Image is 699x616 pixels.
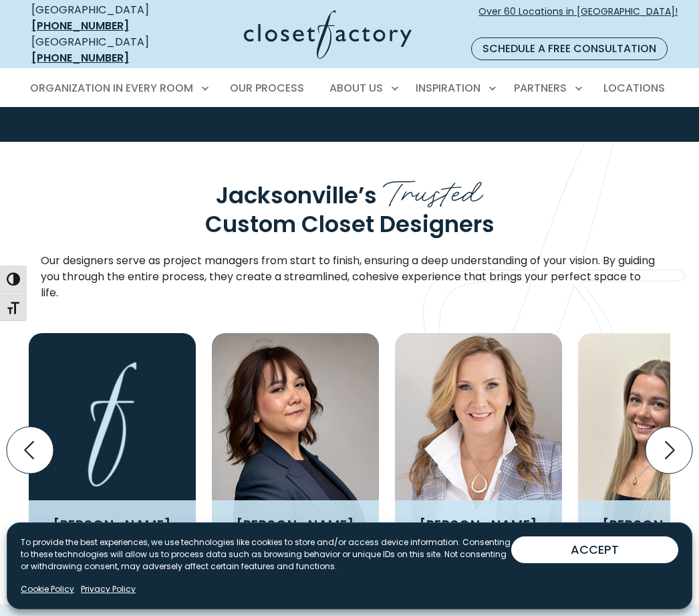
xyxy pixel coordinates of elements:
p: Our designers serve as project managers from start to finish, ensuring a deep understanding of yo... [41,253,658,301]
a: [PHONE_NUMBER] [31,18,129,33]
span: About Us [329,80,383,96]
h3: [PERSON_NAME] [414,518,543,532]
a: Privacy Policy [81,583,136,595]
img: Tammy-Zagaro headshot [395,333,562,567]
p: To provide the best experiences, we use technologies like cookies to store and/or access device i... [21,536,511,573]
img: Heidi Chretien [29,333,196,567]
button: Next slide [640,421,698,479]
a: Cookie Policy [21,583,74,595]
a: [PHONE_NUMBER] [31,50,129,66]
span: Over 60 Locations in [GEOGRAPHIC_DATA]! [478,5,678,33]
span: Jacksonville’s [216,179,377,211]
div: [GEOGRAPHIC_DATA] [31,2,177,34]
span: Trusted [383,166,483,213]
h3: [PERSON_NAME] [231,518,360,532]
span: Custom Closet Designers [205,207,495,239]
button: ACCEPT [511,536,678,563]
span: Organization in Every Room [30,80,193,96]
span: Inspiration [416,80,480,96]
img: Closet Factory Logo [244,10,412,59]
nav: Primary Menu [21,70,678,107]
button: Previous slide [1,421,59,479]
img: Alexandrea-Ali-Pagano headshot [212,333,379,567]
div: [GEOGRAPHIC_DATA] [31,34,177,66]
span: Locations [603,80,665,96]
span: Our Process [230,80,304,96]
a: Schedule a Free Consultation [471,37,668,60]
h3: [PERSON_NAME] [47,518,177,532]
span: Partners [514,80,567,96]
